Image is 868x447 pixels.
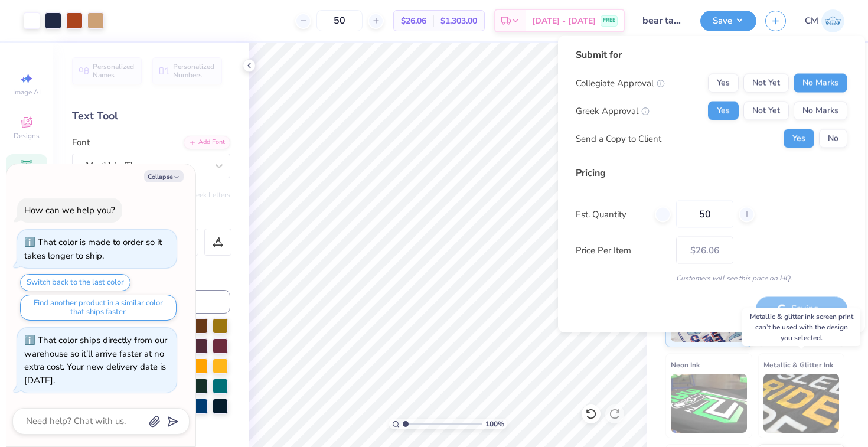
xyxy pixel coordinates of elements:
span: Image AI [13,87,41,97]
span: Designs [14,131,40,141]
span: Personalized Names [93,63,135,79]
button: Collapse [144,170,184,182]
span: CM [805,14,818,28]
div: Add Font [184,136,230,149]
label: Est. Quantity [576,207,646,221]
input: – – [316,10,363,31]
button: Not Yet [743,102,789,120]
button: Switch back to the last color [20,274,130,291]
img: Metallic & Glitter Ink [763,374,840,433]
input: Untitled Design [634,9,691,32]
span: $26.06 [401,15,426,27]
span: Personalized Numbers [173,63,215,79]
img: Neon Ink [671,374,747,433]
span: $1,303.00 [440,15,477,27]
span: FREE [603,17,615,25]
div: Text Tool [72,108,230,124]
div: Submit for [576,48,847,62]
img: Chloe Murlin [821,9,844,32]
button: Yes [708,102,739,120]
button: Save [700,11,756,31]
div: How can we help you? [24,204,115,216]
div: Collegiate Approval [576,76,665,90]
button: Yes [784,129,814,148]
div: That color ships directly from our warehouse so it’ll arrive faster at no extra cost. Your new de... [24,334,167,386]
input: – – [676,201,733,228]
span: Neon Ink [671,358,700,371]
div: Greek Approval [576,104,650,118]
label: Price Per Item [576,243,667,257]
div: Customers will see this price on HQ. [576,273,847,283]
button: Not Yet [743,74,789,93]
label: Font [72,136,90,149]
button: No Marks [794,74,847,93]
span: [DATE] - [DATE] [532,15,596,27]
div: That color is made to order so it takes longer to ship. [24,236,162,262]
span: Metallic & Glitter Ink [763,358,833,371]
div: Send a Copy to Client [576,132,661,145]
a: CM [805,9,844,32]
button: No Marks [794,102,847,120]
button: Find another product in a similar color that ships faster [20,295,177,321]
button: Yes [708,74,739,93]
span: 100 % [485,419,504,429]
div: Pricing [576,166,847,180]
div: Metallic & glitter ink screen print can’t be used with the design you selected. [742,308,860,346]
button: No [819,129,847,148]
